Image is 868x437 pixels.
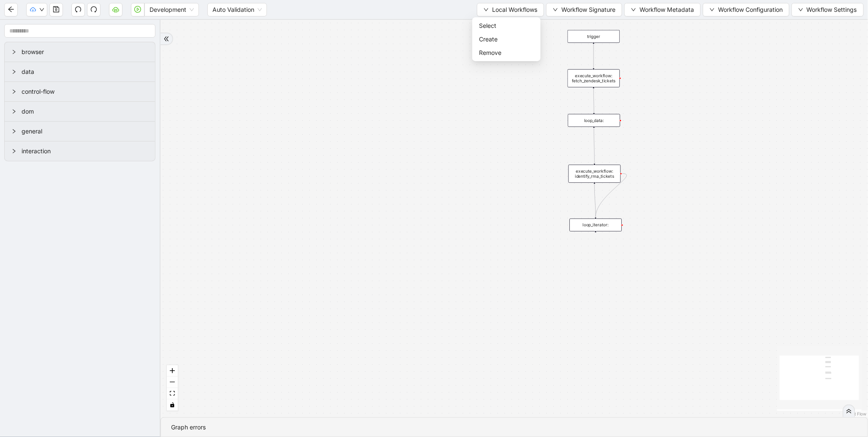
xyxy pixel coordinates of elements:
div: loop_iterator: [569,219,622,232]
span: Workflow Signature [561,5,615,14]
span: general [22,127,148,136]
span: save [53,6,60,13]
span: play-circle [134,6,141,13]
span: Workflow Settings [807,5,857,14]
span: cloud-upload [30,7,36,13]
span: redo [90,6,97,13]
div: execute_workflow: identify_rma_tickets [569,165,621,183]
span: down [484,7,489,12]
div: loop_iterator:plus-circle [569,219,622,232]
span: Development [150,3,194,16]
div: data [5,62,155,81]
span: down [553,7,558,12]
span: double-right [163,36,169,42]
div: control-flow [5,82,155,101]
span: plus-circle [591,237,600,246]
g: Edge from execute_workflow: fetch_zendesk_tickets to loop_data: [594,88,594,112]
button: zoom in [167,365,178,377]
g: Edge from execute_workflow: identify_rma_tickets to loop_iterator: [595,184,596,217]
button: downWorkflow Configuration [703,3,789,16]
span: dom [22,107,148,116]
span: Select [479,21,534,30]
span: Workflow Metadata [639,5,694,14]
div: trigger [568,30,620,43]
span: down [39,7,44,12]
button: downLocal Workflows [477,3,544,16]
button: downWorkflow Settings [792,3,864,16]
span: right [11,149,16,154]
button: save [49,3,63,16]
span: Create [479,35,534,44]
button: downWorkflow Metadata [624,3,701,16]
g: Edge from execute_workflow: identify_rma_tickets to loop_iterator: [596,174,626,217]
span: browser [22,47,148,57]
span: Remove [479,48,534,57]
div: loop_data: [568,114,620,127]
span: interaction [22,147,148,156]
span: arrow-left [8,6,14,13]
span: right [11,49,16,54]
button: toggle interactivity [167,399,178,411]
span: right [11,109,16,114]
button: downWorkflow Signature [546,3,622,16]
span: Local Workflows [492,5,537,14]
span: control-flow [22,87,148,96]
span: double-right [846,408,852,414]
button: cloud-uploaddown [26,3,47,16]
button: undo [71,3,85,16]
button: cloud-server [109,3,122,16]
span: data [22,67,148,76]
a: React Flow attribution [845,411,867,416]
div: general [5,122,155,141]
div: Graph errors [171,423,857,432]
button: redo [87,3,101,16]
span: Auto Validation [212,3,262,16]
span: down [631,7,636,12]
button: fit view [167,388,178,399]
span: right [11,129,16,134]
g: Edge from loop_data: to execute_workflow: identify_rma_tickets [594,128,594,163]
span: Workflow Configuration [718,5,783,14]
button: arrow-left [4,3,18,16]
span: right [11,89,16,94]
span: down [798,7,803,12]
button: zoom out [167,377,178,388]
div: execute_workflow: fetch_zendesk_tickets [568,69,620,87]
span: down [710,7,715,12]
span: undo [75,6,82,13]
span: cloud-server [112,6,119,13]
div: browser [5,42,155,62]
div: interaction [5,141,155,161]
div: dom [5,102,155,121]
span: right [11,69,16,74]
button: play-circle [131,3,144,16]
